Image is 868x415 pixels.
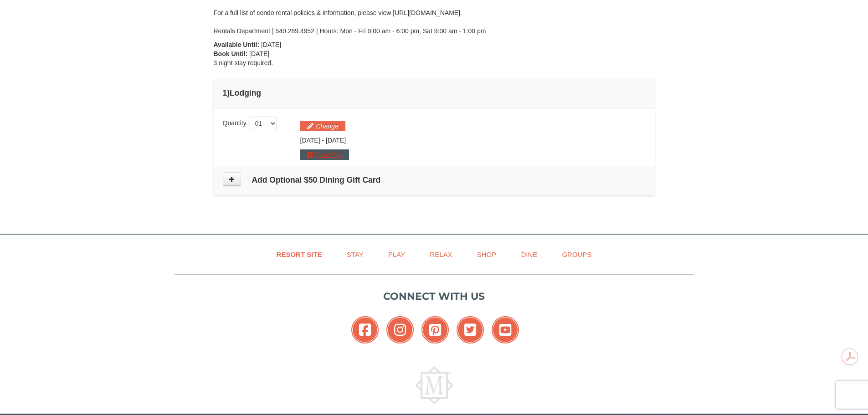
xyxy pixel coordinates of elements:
[415,366,453,405] img: Massanutten Resort Logo
[175,289,694,304] p: Connect with us
[214,41,260,48] strong: Available Until:
[300,121,345,131] button: Change
[223,88,646,97] h4: 1 Lodging
[223,175,646,184] h4: Add Optional $50 Dining Gift Card
[300,137,320,144] span: [DATE]
[265,244,334,265] a: Resort Site
[418,244,463,265] a: Relax
[509,244,549,265] a: Dine
[322,137,324,144] span: -
[227,88,230,97] span: )
[214,59,273,67] span: 3 night stay required.
[326,137,346,144] span: [DATE]
[550,244,603,265] a: Groups
[261,41,281,48] span: [DATE]
[300,149,349,159] button: More Info
[249,50,269,57] span: [DATE]
[214,50,248,57] strong: Book Until:
[466,244,508,265] a: Shop
[223,119,277,127] span: Quantity :
[335,244,375,265] a: Stay
[377,244,416,265] a: Play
